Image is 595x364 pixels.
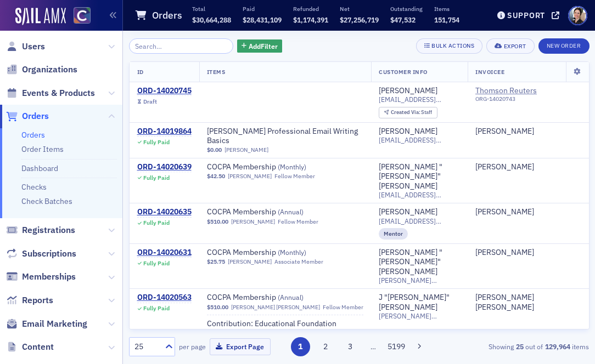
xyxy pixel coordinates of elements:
span: Subscriptions [22,248,76,260]
p: Paid [243,5,282,13]
div: Fully Paid [143,305,170,312]
a: Dashboard [21,163,58,173]
span: COCPA Membership [207,162,345,172]
span: Registrations [22,224,75,236]
a: Check Batches [21,196,72,206]
a: Users [6,41,45,53]
div: Fellow Member [274,173,315,180]
span: ( Annual ) [278,293,304,302]
span: ( Annual ) [291,328,317,337]
span: … [366,342,381,351]
a: [PERSON_NAME] [228,173,272,180]
span: [EMAIL_ADDRESS][PERSON_NAME][DOMAIN_NAME] [379,191,460,199]
div: Fully Paid [143,139,170,146]
button: Bulk Actions [416,38,482,54]
span: $0.00 [207,146,222,153]
a: [PERSON_NAME] [475,162,534,172]
div: Draft [143,98,157,105]
p: Total [192,5,231,13]
span: ( Annual ) [278,207,304,216]
a: New Order [538,40,590,50]
a: [PERSON_NAME] [475,248,534,258]
a: [PERSON_NAME] Professional Email Writing Basics [207,127,364,146]
span: Steven Li [475,207,575,217]
span: $47,532 [390,15,416,24]
div: 25 [134,341,159,352]
span: $42.50 [207,173,225,180]
a: SailAMX [15,8,66,25]
span: Smith Smith [475,293,575,312]
a: Events & Products [6,87,95,99]
div: Staff [391,110,433,116]
span: COCPA Membership [207,293,345,303]
a: ORD-14020631 [137,248,192,258]
a: Memberships [6,271,76,283]
span: [EMAIL_ADDRESS][DOMAIN_NAME] [379,136,460,144]
a: Thomson Reuters [475,86,575,96]
div: [PERSON_NAME] [475,127,534,136]
a: [PERSON_NAME] [379,86,437,96]
span: Invoicee [475,68,504,76]
strong: 129,964 [543,342,572,351]
span: Thomson Reuters [475,86,575,107]
div: Created Via: Staff [379,107,437,118]
span: $510.00 [207,304,228,311]
span: $510.00 [207,218,228,225]
div: Fully Paid [143,219,170,226]
span: COCPA Membership [207,207,345,217]
a: ORD-14019864 [137,127,192,136]
span: ( Monthly ) [278,162,306,171]
a: [PERSON_NAME] [475,207,534,217]
span: [PERSON_NAME][EMAIL_ADDRESS][PERSON_NAME][DOMAIN_NAME] [379,312,460,320]
label: per page [179,342,206,351]
span: [EMAIL_ADDRESS][DOMAIN_NAME] [379,217,460,225]
div: Fully Paid [143,174,170,181]
span: $25.75 [207,258,225,265]
a: ORD-14020745 [137,86,192,96]
a: Orders [6,110,49,122]
div: Showing out of items [444,342,590,351]
span: ( Monthly ) [278,248,306,257]
div: Mentor [379,228,408,239]
span: Customer Info [379,68,428,76]
button: 1 [291,337,310,356]
span: Items [207,68,226,76]
span: Barbara Gutierrez [475,127,575,136]
p: Refunded [293,5,328,13]
a: COCPA Membership (Monthly) [207,248,345,258]
a: [PERSON_NAME] "[PERSON_NAME]" [PERSON_NAME] [379,162,460,191]
a: COCPA Membership (Annual) [207,293,345,303]
button: Export Page [210,338,271,355]
span: Memberships [22,271,76,283]
span: COCPA Membership [207,248,345,258]
a: ORD-14020639 [137,162,192,172]
p: Net [340,5,379,13]
a: ORD-14020635 [137,207,192,217]
span: Profile [568,6,587,25]
a: Email Marketing [6,318,87,330]
a: [PERSON_NAME] [PERSON_NAME] [475,293,575,312]
button: 2 [316,337,335,356]
span: $28,431,109 [243,15,282,24]
button: 5199 [387,337,406,356]
img: SailAMX [74,7,91,24]
div: J "[PERSON_NAME]" [PERSON_NAME] [379,293,460,312]
a: [PERSON_NAME] [379,207,437,217]
div: Fellow Member [278,218,318,225]
a: Orders [21,130,45,140]
span: Reports [22,294,53,306]
span: Events & Products [22,87,95,99]
div: Associate Member [274,258,323,265]
span: Content [22,341,54,353]
div: Fellow Member [323,304,363,311]
a: ORD-14020563 [137,293,192,303]
a: Subscriptions [6,248,76,260]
